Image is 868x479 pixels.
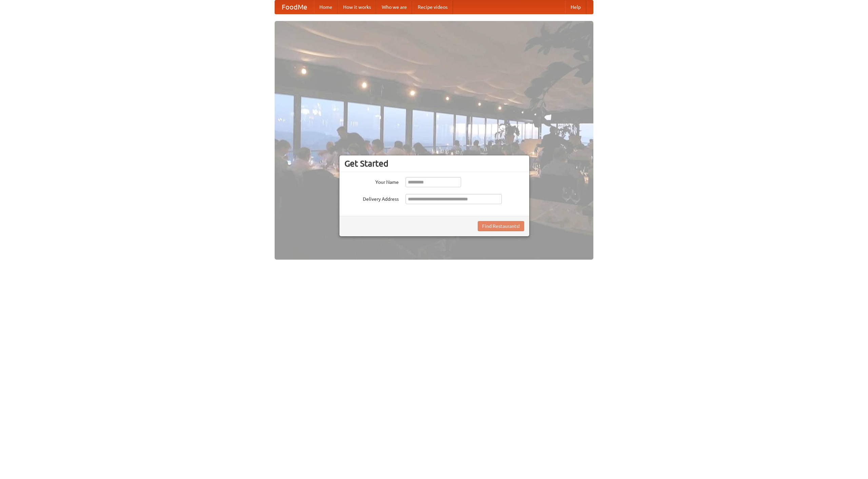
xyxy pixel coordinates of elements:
a: Recipe videos [412,0,453,14]
a: Home [314,0,338,14]
h3: Get Started [344,158,524,169]
label: Your Name [344,177,399,186]
label: Delivery Address [344,194,399,202]
a: Help [565,0,586,14]
button: Find Restaurants! [478,221,524,231]
a: FoodMe [275,0,314,14]
a: Who we are [376,0,412,14]
a: How it works [338,0,376,14]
